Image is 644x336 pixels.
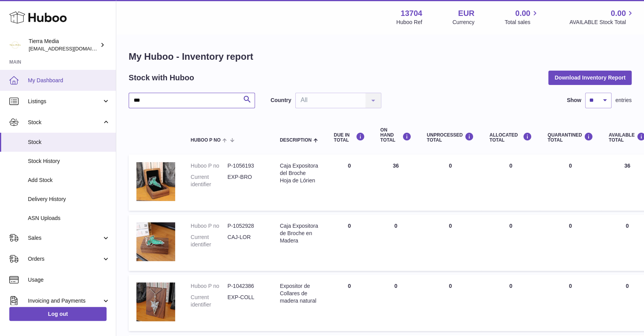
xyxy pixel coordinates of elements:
[28,234,102,242] span: Sales
[191,138,220,143] span: Huboo P no
[28,196,110,203] span: Delivery History
[280,282,318,305] div: Expositor de Collares de madera natural
[227,294,264,308] dd: EXP-COLL
[505,19,539,26] span: Total sales
[280,162,318,184] div: Caja Expositora del Broche Hoja de Lórien
[567,97,581,104] label: Show
[136,162,175,201] img: product image
[569,8,635,26] a: 0.00 AVAILABLE Stock Total
[9,307,107,321] a: Log out
[372,154,419,211] td: 36
[458,8,474,19] strong: EUR
[227,282,264,290] dd: P-1042386
[136,222,175,261] img: product image
[28,297,102,305] span: Invoicing and Payments
[270,97,291,104] label: Country
[29,45,114,52] span: [EMAIL_ADDRESS][DOMAIN_NAME]
[334,132,365,143] div: DUE IN TOTAL
[191,222,227,230] dt: Huboo P no
[326,154,372,211] td: 0
[569,283,572,289] span: 0
[401,8,422,19] strong: 13704
[29,38,98,52] div: Tierra Media
[482,154,540,211] td: 0
[129,50,632,63] h1: My Huboo - Inventory report
[419,275,482,331] td: 0
[453,19,475,26] div: Currency
[28,158,110,165] span: Stock History
[129,73,194,83] h2: Stock with Huboo
[372,275,419,331] td: 0
[569,223,572,229] span: 0
[191,234,227,248] dt: Current identifier
[615,97,632,104] span: entries
[611,8,626,19] span: 0.00
[569,163,572,169] span: 0
[548,132,593,143] div: QUARANTINED Total
[482,275,540,331] td: 0
[191,173,227,188] dt: Current identifier
[136,282,175,321] img: product image
[28,276,110,284] span: Usage
[191,294,227,308] dt: Current identifier
[191,162,227,170] dt: Huboo P no
[227,222,264,230] dd: P-1052928
[28,98,102,105] span: Listings
[515,8,530,19] span: 0.00
[419,215,482,271] td: 0
[380,128,411,143] div: ON HAND Total
[326,215,372,271] td: 0
[505,8,539,26] a: 0.00 Total sales
[227,234,264,248] dd: CAJ-LOR
[9,39,21,51] img: hola.tierramedia@gmail.com
[280,138,312,143] span: Description
[419,154,482,211] td: 0
[396,19,422,26] div: Huboo Ref
[28,215,110,222] span: ASN Uploads
[548,71,632,85] button: Download Inventory Report
[191,282,227,290] dt: Huboo P no
[227,162,264,170] dd: P-1056193
[372,215,419,271] td: 0
[482,215,540,271] td: 0
[28,139,110,146] span: Stock
[227,173,264,188] dd: EXP-BRO
[489,132,532,143] div: ALLOCATED Total
[280,222,318,244] div: Caja Expositora de Broche en Madera
[569,19,635,26] span: AVAILABLE Stock Total
[28,77,110,84] span: My Dashboard
[28,255,102,263] span: Orders
[28,177,110,184] span: Add Stock
[28,119,102,126] span: Stock
[326,275,372,331] td: 0
[427,132,474,143] div: UNPROCESSED Total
